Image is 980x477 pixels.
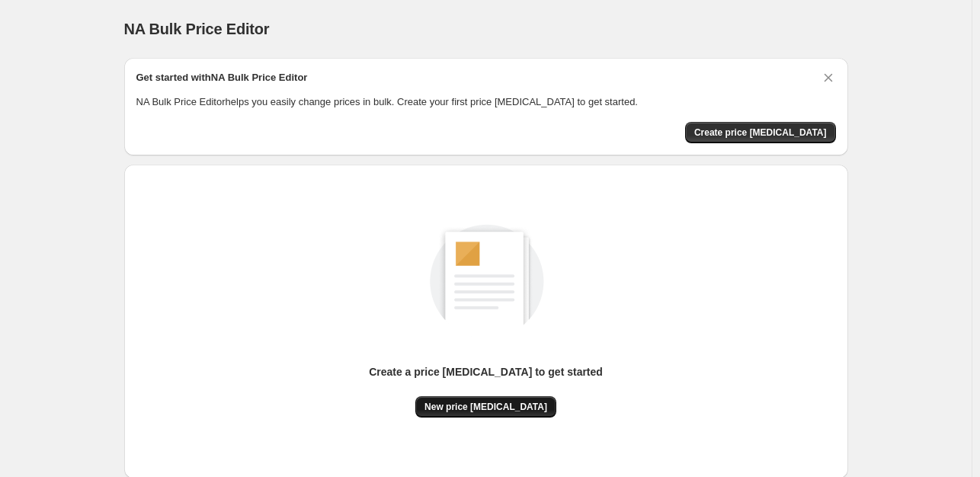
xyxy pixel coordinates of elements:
[821,70,836,85] button: Dismiss card
[369,364,603,379] p: Create a price [MEDICAL_DATA] to get started
[694,126,827,139] span: Create price [MEDICAL_DATA]
[136,70,308,85] h2: Get started with NA Bulk Price Editor
[415,396,556,418] button: New price [MEDICAL_DATA]
[136,94,836,110] p: NA Bulk Price Editor helps you easily change prices in bulk. Create your first price [MEDICAL_DAT...
[124,21,270,37] span: NA Bulk Price Editor
[685,122,836,143] button: Create price change job
[424,401,547,413] span: New price [MEDICAL_DATA]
